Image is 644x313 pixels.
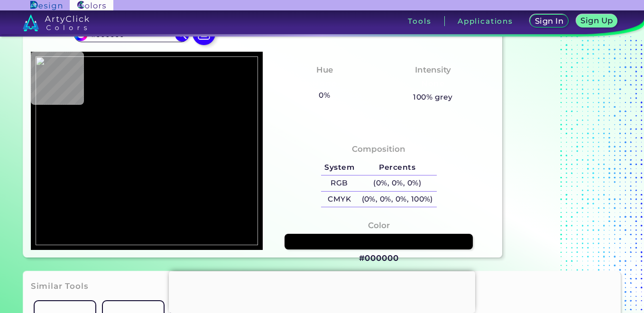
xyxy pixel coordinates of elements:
h4: Composition [352,142,405,156]
iframe: Advertisement [169,271,475,311]
h3: Applications [458,18,513,25]
h5: RGB [321,175,358,191]
h4: Hue [316,63,333,77]
a: Sign In [532,15,567,27]
h3: None [417,78,449,90]
h5: System [321,160,358,175]
h5: 100% grey [413,91,452,103]
h3: #000000 [359,253,399,264]
h5: (0%, 0%, 0%) [358,175,437,191]
a: Sign Up [578,15,616,27]
h5: Percents [358,160,437,175]
h3: Tools [408,18,431,25]
h5: 0% [315,89,334,101]
h5: Sign Up [582,17,612,24]
h4: Intensity [415,63,451,77]
h5: Sign In [536,18,562,25]
h3: Similar Tools [31,281,89,292]
img: ArtyClick Design logo [30,1,62,10]
img: bb1881a8-26df-42ec-b232-272851ac3e37 [36,56,258,245]
h5: (0%, 0%, 0%, 100%) [358,192,437,207]
h4: Color [368,219,390,232]
img: logo_artyclick_colors_white.svg [23,14,90,31]
h3: None [309,78,340,90]
h5: CMYK [321,192,358,207]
